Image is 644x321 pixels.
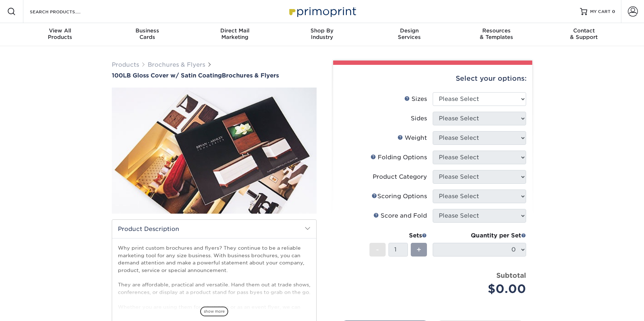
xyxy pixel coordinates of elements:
[540,27,627,40] div: & Support
[397,134,427,142] div: Weight
[17,27,104,34] span: View All
[112,72,317,79] h1: Brochures & Flyers
[417,244,421,255] span: +
[372,192,427,201] div: Scoring Options
[453,27,540,40] div: & Templates
[112,72,317,79] a: 100LB Gloss Cover w/ Satin CoatingBrochures & Flyers
[376,244,379,255] span: -
[453,27,540,34] span: Resources
[540,27,627,34] span: Contact
[365,23,453,46] a: DesignServices
[29,7,99,16] input: SEARCH PRODUCTS.....
[279,27,366,40] div: Industry
[411,114,427,123] div: Sides
[200,307,228,316] span: show more
[112,61,139,68] a: Products
[433,231,526,240] div: Quantity per Set
[453,23,540,46] a: Resources& Templates
[191,27,279,40] div: Marketing
[612,9,615,14] span: 0
[279,27,366,34] span: Shop By
[540,23,627,46] a: Contact& Support
[373,211,427,220] div: Score and Fold
[404,95,427,103] div: Sizes
[371,153,427,162] div: Folding Options
[112,72,222,79] span: 100LB Gloss Cover w/ Satin Coating
[590,9,611,15] span: MY CART
[438,280,526,298] div: $0.00
[148,61,205,68] a: Brochures & Flyers
[17,27,104,40] div: Products
[17,23,104,46] a: View AllProducts
[191,27,279,34] span: Direct Mail
[365,27,453,34] span: Design
[279,23,366,46] a: Shop ByIndustry
[191,23,279,46] a: Direct MailMarketing
[369,231,427,240] div: Sets
[365,27,453,40] div: Services
[104,27,191,40] div: Cards
[112,220,316,238] h2: Product Description
[496,271,526,279] strong: Subtotal
[373,173,427,181] div: Product Category
[339,65,526,92] div: Select your options:
[104,23,191,46] a: BusinessCards
[104,27,191,34] span: Business
[112,80,317,222] img: 100LB Gloss Cover<br/>w/ Satin Coating 01
[286,4,358,19] img: Primoprint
